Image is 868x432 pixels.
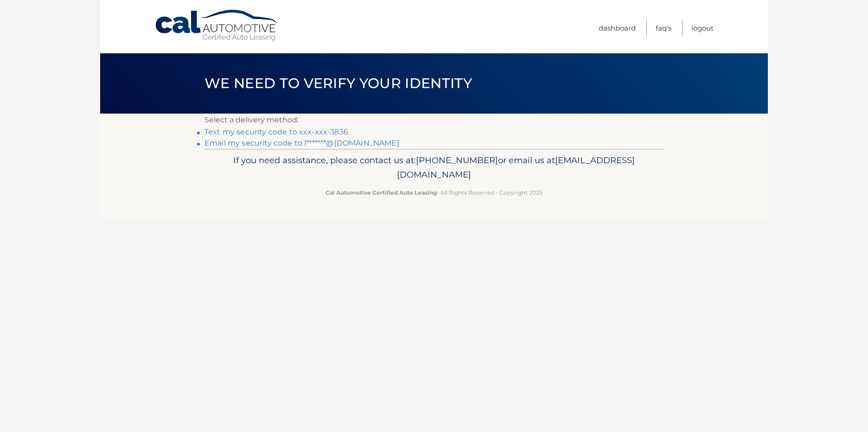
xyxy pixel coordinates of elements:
p: Select a delivery method: [204,114,664,127]
a: Cal Automotive [154,9,280,42]
a: FAQ's [656,20,671,36]
p: If you need assistance, please contact us at: or email us at [211,153,657,183]
p: - All Rights Reserved - Copyright 2025 [211,188,657,197]
strong: Cal Automotive Certified Auto Leasing [325,189,437,196]
span: We need to verify your identity [204,75,472,92]
a: Dashboard [599,20,636,36]
a: Logout [691,20,714,36]
span: [PHONE_NUMBER] [416,155,498,165]
a: Email my security code to l*******@[DOMAIN_NAME] [204,139,399,147]
a: Text my security code to xxx-xxx-3836 [204,127,348,136]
